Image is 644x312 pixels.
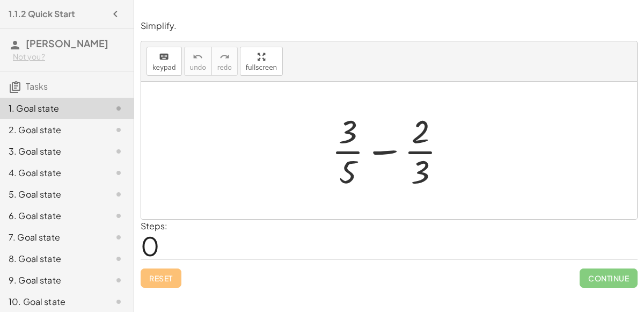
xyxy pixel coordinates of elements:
[141,220,167,231] label: Steps:
[190,64,206,71] span: undo
[9,145,95,158] div: 3. Goal state
[141,229,159,262] span: 0
[147,47,182,76] button: keyboardkeypad
[9,8,75,20] h4: 1.1.2 Quick Start
[9,166,95,179] div: 4. Goal state
[240,47,283,76] button: fullscreen
[112,188,125,201] i: Task not started.
[193,50,203,63] i: undo
[211,47,238,76] button: redoredo
[26,37,108,49] span: [PERSON_NAME]
[217,64,232,71] span: redo
[112,166,125,179] i: Task not started.
[219,50,230,63] i: redo
[9,295,95,308] div: 10. Goal state
[141,20,638,32] p: Simplify.
[9,102,95,115] div: 1. Goal state
[112,295,125,308] i: Task not started.
[112,145,125,158] i: Task not started.
[9,252,95,265] div: 8. Goal state
[152,64,176,71] span: keypad
[9,274,95,287] div: 9. Goal state
[112,231,125,244] i: Task not started.
[9,209,95,222] div: 6. Goal state
[9,188,95,201] div: 5. Goal state
[112,274,125,287] i: Task not started.
[159,50,169,63] i: keyboard
[184,47,212,76] button: undoundo
[13,52,125,62] div: Not you?
[246,64,277,71] span: fullscreen
[112,102,125,115] i: Task not started.
[112,209,125,222] i: Task not started.
[26,81,48,92] span: Tasks
[9,124,95,136] div: 2. Goal state
[9,231,95,244] div: 7. Goal state
[112,252,125,265] i: Task not started.
[112,124,125,136] i: Task not started.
